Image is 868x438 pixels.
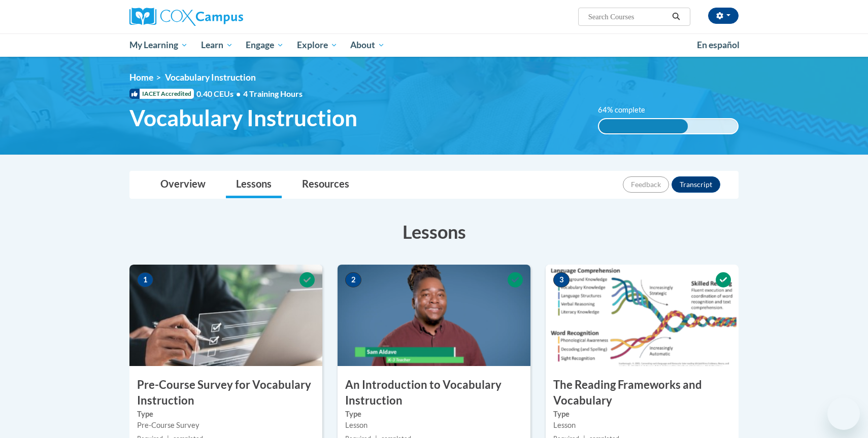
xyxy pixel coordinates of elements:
[827,397,860,430] iframe: Button to launch messaging window
[236,89,241,98] span: •
[669,11,684,23] button: Search
[598,104,656,116] label: 64% complete
[129,72,153,83] a: Home
[297,39,338,51] span: Explore
[546,265,739,366] img: Course Image
[129,265,322,366] img: Course Image
[194,33,240,57] a: Learn
[129,89,194,99] span: IACET Accredited
[344,33,392,57] a: About
[123,33,194,57] a: My Learning
[196,88,243,99] span: 0.40 CEUs
[226,171,282,198] a: Lessons
[129,8,322,26] a: Cox Campus
[201,39,233,51] span: Learn
[129,219,739,244] h3: Lessons
[137,272,153,287] span: 1
[345,272,361,287] span: 2
[243,89,303,98] span: 4 Training Hours
[599,119,688,133] div: 64% complete
[553,420,731,431] div: Lesson
[137,420,315,431] div: Pre-Course Survey
[338,265,530,366] img: Course Image
[350,39,385,51] span: About
[290,33,344,57] a: Explore
[129,39,188,51] span: My Learning
[345,409,523,420] label: Type
[150,171,216,198] a: Overview
[246,39,284,51] span: Engage
[672,176,720,193] button: Transcript
[165,72,256,83] span: Vocabulary Instruction
[708,8,739,24] button: Account Settings
[546,377,739,409] h3: The Reading Frameworks and Vocabulary
[587,11,669,23] input: Search Courses
[623,176,669,193] button: Feedback
[553,409,731,420] label: Type
[345,420,523,431] div: Lesson
[129,377,322,409] h3: Pre-Course Survey for Vocabulary Instruction
[129,104,357,131] span: Vocabulary Instruction
[239,33,290,57] a: Engage
[697,40,740,50] span: En español
[137,409,315,420] label: Type
[114,33,754,57] div: Main menu
[292,171,359,198] a: Resources
[690,34,746,56] a: En español
[129,8,243,26] img: Cox Campus
[338,377,530,409] h3: An Introduction to Vocabulary Instruction
[553,272,570,287] span: 3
